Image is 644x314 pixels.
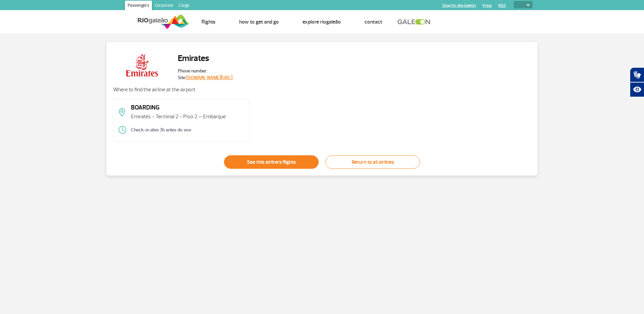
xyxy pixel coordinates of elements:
p: Emirates - Terminal 2 - Piso 2 – Embarque [131,113,244,120]
span: Phone number: [178,68,232,74]
a: How to get and go [239,19,279,25]
span: Check-in abre 3h antes do voo [131,126,191,133]
a: Explore RIOgaleão [302,19,341,25]
button: Abrir tradutor de língua de sinais. [630,67,644,82]
span: Site: [178,74,232,81]
img: Emirates [113,49,171,81]
button: Abrir recursos assistivos. [630,82,644,97]
a: Press [483,3,492,8]
a: Return to all airlines [325,155,420,169]
a: Corporate [152,1,176,11]
span: BOARDING [131,103,244,113]
a: Shop On-line GaleOn [442,3,476,8]
p: Where to find the airline at the airport: [113,86,531,93]
a: See this airline's flights [224,155,319,169]
a: Contact [364,19,382,25]
a: RQS [498,3,506,8]
a: [DOMAIN_NAME][URL] [186,75,232,81]
div: Plugin de acessibilidade da Hand Talk. [630,67,644,97]
h2: Emirates [178,49,232,68]
a: Cargo [176,1,192,11]
a: Flights [201,19,216,25]
a: Passengers [125,1,152,11]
